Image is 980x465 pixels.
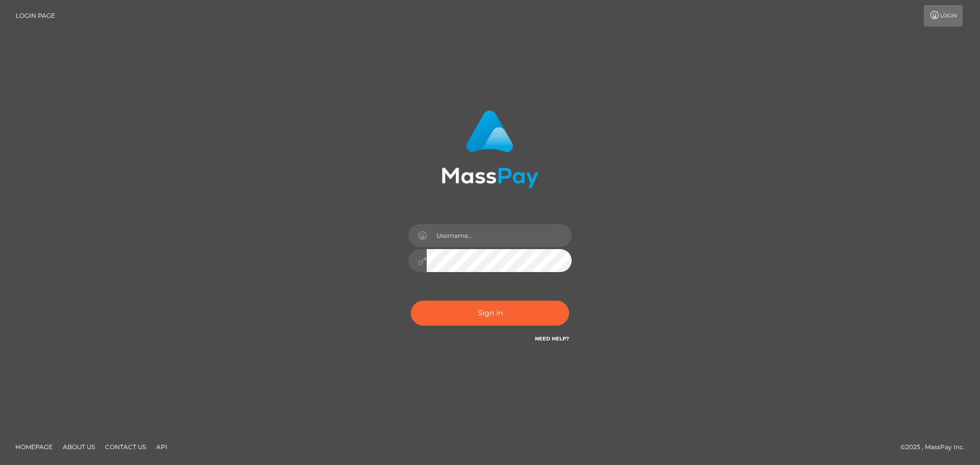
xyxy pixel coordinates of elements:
a: Login [924,5,963,27]
input: Username... [427,224,572,247]
button: Sign in [411,301,569,326]
a: Homepage [11,439,57,455]
a: Need Help? [535,335,569,342]
a: Contact Us [101,439,150,455]
a: API [152,439,171,455]
a: About Us [59,439,99,455]
a: Login Page [16,5,55,27]
div: © 2025 , MassPay Inc. [900,442,972,453]
img: MassPay Login [442,110,538,188]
